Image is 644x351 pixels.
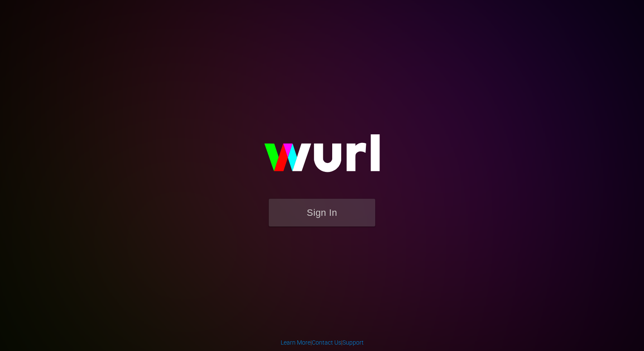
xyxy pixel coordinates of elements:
[237,116,407,199] img: wurl-logo-on-black-223613ac3d8ba8fe6dc639794a292ebdb59501304c7dfd60c99c58986ef67473.svg
[281,338,364,347] div: | |
[281,339,310,346] a: Learn More
[342,339,364,346] a: Support
[312,339,341,346] a: Contact Us
[269,199,375,226] button: Sign In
